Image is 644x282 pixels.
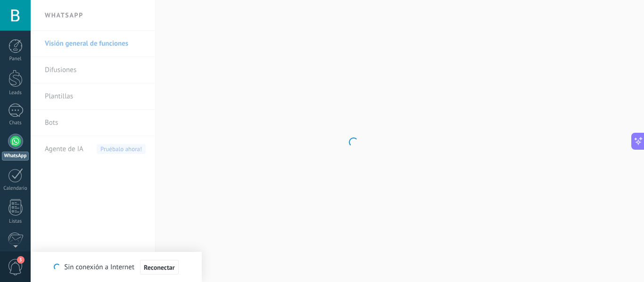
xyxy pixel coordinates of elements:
div: Sin conexión a Internet [54,259,178,275]
div: Chats [2,120,29,126]
span: 3 [17,256,25,264]
div: Calendario [2,185,29,192]
button: Reconectar [140,260,179,275]
div: Leads [2,90,29,96]
div: Listas [2,218,29,225]
div: Panel [2,56,29,62]
span: Reconectar [144,264,175,271]
div: WhatsApp [2,152,29,161]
